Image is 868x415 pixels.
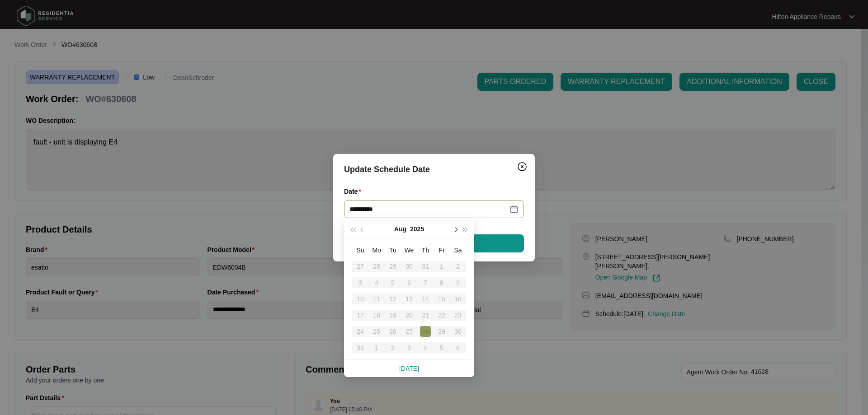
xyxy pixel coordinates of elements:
[515,159,529,174] button: Close
[417,242,434,258] th: Th
[410,220,424,238] button: 2025
[399,365,419,372] a: [DATE]
[352,242,368,258] th: Su
[401,242,417,258] th: We
[344,187,365,196] label: Date
[368,242,385,258] th: Mo
[349,204,508,214] input: Date
[434,242,450,258] th: Fr
[344,163,524,176] div: Update Schedule Date
[517,161,528,172] img: closeCircle
[385,242,401,258] th: Tu
[450,242,466,258] th: Sa
[394,220,406,238] button: Aug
